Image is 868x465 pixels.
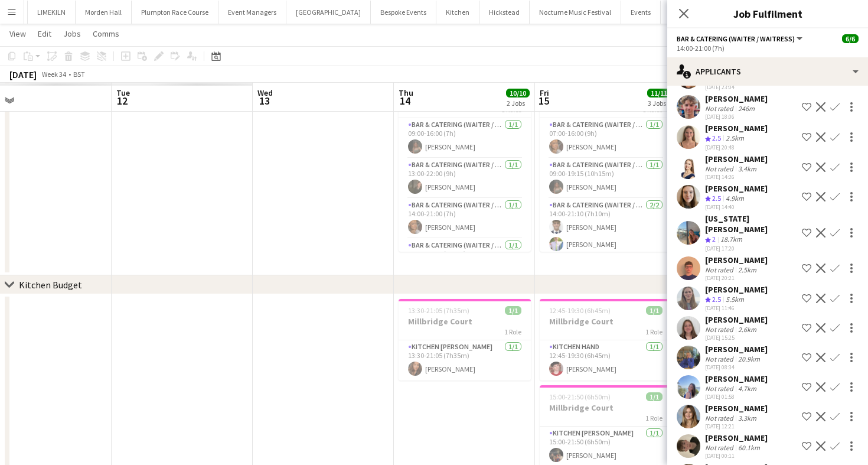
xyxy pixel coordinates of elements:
div: 2.6km [736,325,759,334]
button: Plumpton Race Course [132,1,218,24]
span: 11/11 [647,89,671,97]
div: [PERSON_NAME] [705,123,768,134]
div: 2.5km [723,134,746,144]
div: Not rated [705,443,736,452]
div: 3.4km [736,164,759,173]
div: [PERSON_NAME] [705,314,768,325]
app-card-role: Bar & Catering (Waiter / waitress)1/109:00-16:00 (7h)[PERSON_NAME] [399,118,531,158]
app-card-role: Bar & Catering (Waiter / waitress)2/214:00-21:10 (7h10m)[PERSON_NAME][PERSON_NAME] [540,199,672,256]
app-card-role: Bar & Catering (Waiter / waitress)1/107:00-16:00 (9h)[PERSON_NAME] [540,118,672,158]
div: 14:00-21:00 (7h) [677,44,859,53]
button: Event Managers [218,1,286,24]
span: Bar & Catering (Waiter / waitress) [677,34,795,43]
span: View [9,28,26,39]
div: [PERSON_NAME] [705,284,768,295]
span: Edit [38,28,51,39]
h3: Job Fulfilment [667,6,868,21]
button: Nocturne Music Festival [530,1,621,24]
span: 2.5 [712,134,721,142]
div: 2.5km [736,265,759,274]
div: [DATE] 00:11 [705,452,768,460]
div: Not rated [705,384,736,393]
div: [DATE] 15:25 [705,334,768,342]
div: Not rated [705,164,736,173]
span: Fri [540,87,549,98]
button: British Motor Show [661,1,736,24]
div: [DATE] 23:04 [705,83,768,91]
button: Hickstead [479,1,530,24]
span: 1/1 [646,392,663,401]
span: 2.5 [712,194,721,203]
span: 15:00-21:50 (6h50m) [549,392,611,401]
div: 18.7km [718,235,745,245]
span: Week 34 [39,70,68,79]
span: 13:30-21:05 (7h35m) [408,306,469,315]
div: [DATE] 20:48 [705,144,768,151]
app-job-card: 12:45-19:30 (6h45m)1/1Millbridge Court1 RoleKitchen Hand1/112:45-19:30 (6h45m)[PERSON_NAME] [540,299,672,381]
div: Not rated [705,414,736,422]
span: 1/1 [646,306,663,315]
span: Comms [93,28,119,39]
div: [PERSON_NAME] [705,373,768,384]
app-job-card: 09:00-01:05 (16h5m) (Fri)9/9Millbridge Court8 RolesBar & Catering (Waiter / waitress)1/109:00-16:... [399,77,531,252]
div: [DATE] 08:34 [705,363,768,371]
div: 3 Jobs [648,99,670,108]
span: Tue [116,87,130,98]
span: 1 Role [504,327,521,336]
a: Jobs [58,26,86,41]
div: [PERSON_NAME] [705,154,768,164]
div: [DATE] 01:58 [705,393,768,401]
div: Not rated [705,325,736,334]
button: Events [621,1,661,24]
span: 12:45-19:30 (6h45m) [549,306,611,315]
div: Not rated [705,104,736,113]
app-job-card: 13:30-21:05 (7h35m)1/1Millbridge Court1 RoleKitchen [PERSON_NAME]1/113:30-21:05 (7h35m)[PERSON_NAME] [399,299,531,381]
div: [DATE] 17:20 [705,245,797,252]
div: 60.1km [736,443,762,452]
h3: Millbridge Court [540,402,672,413]
div: Kitchen Budget [19,279,82,291]
div: [PERSON_NAME] [705,403,768,414]
div: 5.5km [723,295,746,305]
span: 1/1 [505,306,521,315]
button: Kitchen [436,1,479,24]
div: BST [73,70,85,79]
span: 1 Role [645,327,663,336]
app-card-role: Bar & Catering (Waiter / waitress)1/109:00-19:15 (10h15m)[PERSON_NAME] [540,158,672,199]
span: 14 [397,94,413,108]
app-card-role: Kitchen Hand1/112:45-19:30 (6h45m)[PERSON_NAME] [540,340,672,381]
app-card-role: Bar & Catering (Waiter / waitress)1/113:00-22:00 (9h)[PERSON_NAME] [399,158,531,199]
span: 15 [538,94,549,108]
div: 3.3km [736,414,759,422]
div: [DATE] 20:21 [705,274,768,282]
div: 2 Jobs [507,99,529,108]
app-card-role: Bar & Catering (Waiter / waitress)1/114:00-21:00 (7h)[PERSON_NAME] [399,199,531,239]
div: Not rated [705,355,736,363]
div: [DATE] 14:26 [705,173,768,181]
div: [PERSON_NAME] [705,255,768,265]
span: Jobs [63,28,81,39]
div: Applicants [667,57,868,86]
span: 12 [115,94,130,108]
span: Thu [399,87,413,98]
div: [PERSON_NAME] [705,183,768,194]
div: 07:00-01:35 (18h35m) (Sat)9/9Millbridge Court8 RolesBar & Catering (Waiter / waitress)1/107:00-16... [540,77,672,252]
span: 13 [256,94,273,108]
div: [DATE] 12:21 [705,422,768,430]
div: [DATE] 11:46 [705,304,768,312]
div: 20.9km [736,355,762,363]
span: 2.5 [712,295,721,304]
div: [DATE] [9,69,37,80]
div: 246m [736,104,757,113]
button: Bar & Catering (Waiter / waitress) [677,34,804,43]
h3: Millbridge Court [540,316,672,327]
app-card-role: Kitchen [PERSON_NAME]1/113:30-21:05 (7h35m)[PERSON_NAME] [399,340,531,381]
div: [US_STATE][PERSON_NAME] [705,213,797,235]
a: Comms [88,26,124,41]
span: Wed [257,87,273,98]
a: Edit [33,26,56,41]
div: Not rated [705,265,736,274]
h3: Millbridge Court [399,316,531,327]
